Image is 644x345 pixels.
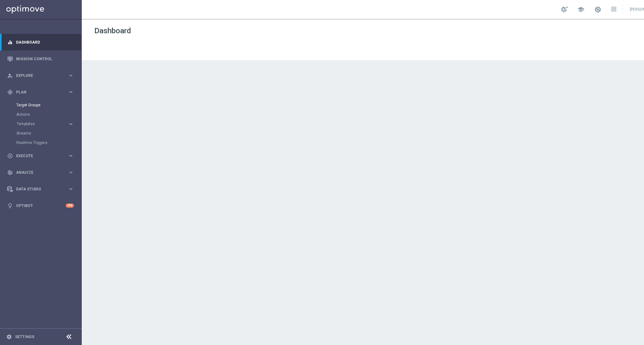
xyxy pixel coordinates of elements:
[16,90,68,94] span: Plan
[68,153,74,159] i: keyboard_arrow_right
[7,89,68,95] div: Plan
[17,122,68,126] div: Templates
[7,203,13,209] i: lightbulb
[16,34,74,50] a: Dashboard
[7,34,74,50] div: Dashboard
[16,103,65,108] a: Target Groups
[16,138,81,147] div: Realtime Triggers
[7,73,74,78] button: person_search Explore keyboard_arrow_right
[16,140,65,145] a: Realtime Triggers
[7,40,13,45] i: equalizer
[16,187,68,191] span: Data Studio
[7,56,74,61] button: Mission Control
[68,89,74,95] i: keyboard_arrow_right
[7,90,74,95] button: gps_fixed Plan keyboard_arrow_right
[16,110,81,119] div: Actions
[16,131,65,136] a: Streams
[7,50,74,67] div: Mission Control
[577,6,584,13] span: school
[16,74,68,77] span: Explore
[16,100,81,110] div: Target Groups
[16,50,74,67] a: Mission Control
[7,187,74,192] button: Data Studio keyboard_arrow_right
[68,169,74,175] i: keyboard_arrow_right
[7,153,13,159] i: play_circle_outline
[68,186,74,192] i: keyboard_arrow_right
[7,170,68,175] div: Analyze
[16,171,68,174] span: Analyze
[7,197,74,214] div: Optibot
[7,153,74,158] button: play_circle_outline Execute keyboard_arrow_right
[16,121,74,126] button: Templates keyboard_arrow_right
[7,89,13,95] i: gps_fixed
[7,170,74,175] button: track_changes Analyze keyboard_arrow_right
[16,154,68,158] span: Execute
[15,335,34,339] a: Settings
[7,203,74,208] button: lightbulb Optibot +10
[7,170,13,175] i: track_changes
[16,197,66,214] a: Optibot
[7,40,74,45] button: equalizer Dashboard
[6,334,12,340] i: settings
[7,186,68,192] div: Data Studio
[7,73,68,78] div: Explore
[68,72,74,78] i: keyboard_arrow_right
[16,129,81,138] div: Streams
[17,122,62,126] span: Templates
[7,153,68,159] div: Execute
[7,73,13,78] i: person_search
[68,121,74,127] i: keyboard_arrow_right
[16,112,65,117] a: Actions
[16,119,81,129] div: Templates
[66,204,74,208] div: +10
